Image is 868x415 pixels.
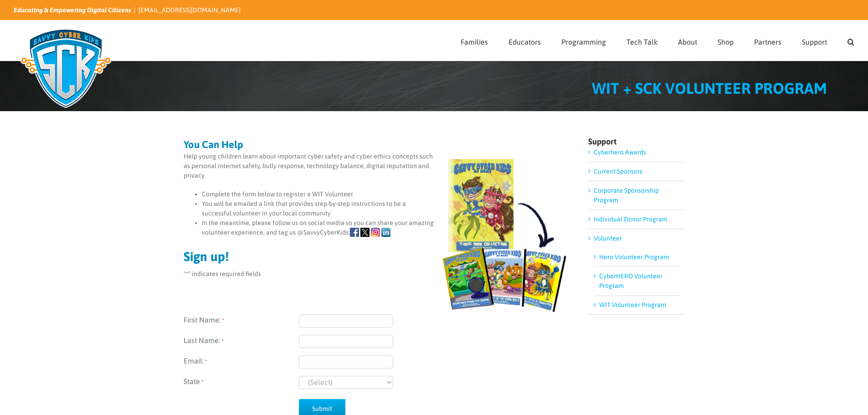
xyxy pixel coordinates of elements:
a: CyberHERO Volunteer Program [599,272,663,289]
span: Programming [561,38,606,46]
h4: Support [588,138,684,146]
a: Volunteer [594,235,622,242]
label: State [184,376,299,389]
a: Support [802,20,827,61]
img: Savvy Cyber Kids Logo [14,23,118,114]
a: Educators [508,20,541,61]
a: [EMAIL_ADDRESS][DOMAIN_NAME] [139,6,241,14]
img: icons-Instagram.png [371,228,380,237]
a: WIT Volunteer Program [599,301,666,308]
a: Tech Talk [627,20,657,61]
nav: Main Menu [461,20,854,61]
a: Families [461,20,488,61]
span: Tech Talk [627,38,657,46]
a: Partners [754,20,781,61]
span: Support [802,38,827,46]
p: " " indicates required fields [184,269,569,279]
img: icons-X.png [360,228,370,237]
i: Educating & Empowering Digital Citizens [14,6,131,14]
p: Help young children learn about important cyber safety and cyber ethics concepts such as personal... [184,152,569,180]
li: Complete the form below to register a WIT Volunteer [202,190,569,199]
a: Programming [561,20,606,61]
a: About [678,20,697,61]
label: First Name: [184,314,299,328]
span: About [678,38,697,46]
span: WIT + SCK VOLUNTEER PROGRAM [592,79,827,97]
span: Partners [754,38,781,46]
a: Individual Donor Program [594,215,668,223]
a: Shop [718,20,734,61]
img: icons-linkedin.png [381,228,390,237]
a: Cyberhero Awards [594,149,646,156]
li: In the meantime, please follow us on social media so you can share your amazing volunteer experie... [202,218,569,237]
strong: You Can Help [184,138,243,150]
a: Hero Volunteer Program [599,253,669,261]
img: icons-Facebook.png [350,228,359,237]
a: Current Sponsors [594,168,642,175]
span: Educators [508,38,541,46]
span: Shop [718,38,734,46]
li: You will be emailed a link that provides step-by-step instructions to be a successful volunteer i... [202,199,569,218]
a: Corporate Sponsorship Program [594,187,659,204]
span: Families [461,38,488,46]
h2: Sign up! [184,250,569,263]
label: Last Name: [184,335,299,348]
a: Search [847,20,854,61]
label: Email: [184,355,299,369]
